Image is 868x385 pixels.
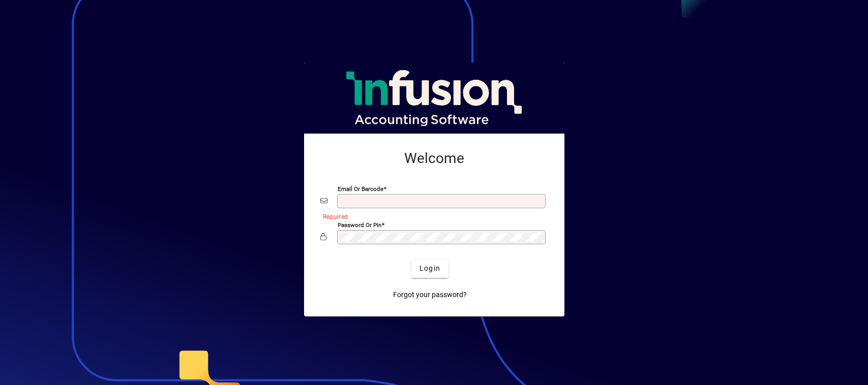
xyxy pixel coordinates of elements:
button: Login [411,260,448,278]
a: Forgot your password? [389,286,471,304]
mat-label: Password or Pin [338,221,381,228]
span: Forgot your password? [393,290,467,300]
span: Login [420,263,440,274]
h2: Welcome [320,150,548,167]
mat-error: Required [323,211,540,221]
mat-label: Email or Barcode [338,185,383,192]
